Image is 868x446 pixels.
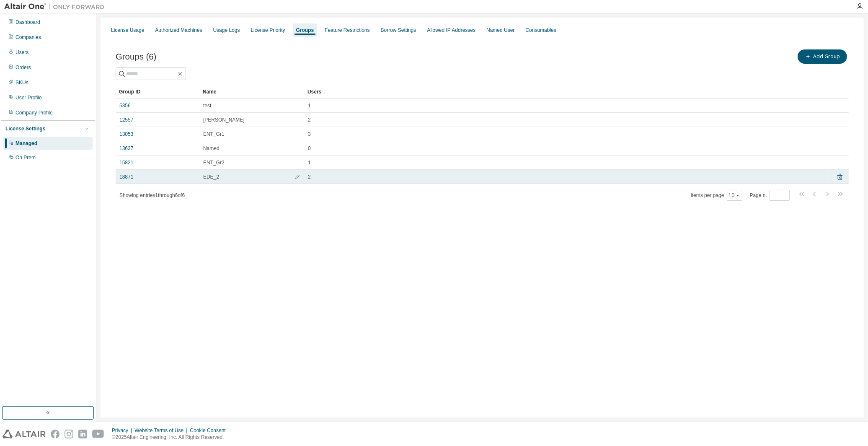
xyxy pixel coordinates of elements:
span: Page n. [750,190,790,201]
div: On Prem [15,154,36,161]
div: License Usage [111,27,144,34]
span: Showing entries 1 through 6 of 6 [119,192,185,198]
span: ENT_Gr1 [203,131,225,137]
button: Add Group [798,49,847,64]
span: Named [203,145,220,152]
a: 13637 [119,145,133,152]
a: 12557 [119,117,133,123]
button: 10 [729,192,740,199]
div: License Settings [5,125,45,132]
span: 1 [308,102,311,109]
div: Usage Logs [213,27,240,34]
span: 0 [308,145,311,152]
span: 2 [308,117,311,123]
img: linkedin.svg [78,430,87,438]
span: Groups (6) [116,52,156,62]
a: 15821 [119,159,133,166]
div: Website Terms of Use [134,427,190,434]
div: Dashboard [15,19,40,26]
div: Users [15,49,28,56]
span: Items per page [691,190,742,201]
span: ENT_Gr2 [203,159,225,166]
p: © 2025 Altair Engineering, Inc. All Rights Reserved. [112,434,231,441]
div: Groups [296,27,314,34]
img: Altair One [4,3,109,11]
a: 13053 [119,131,133,137]
div: Name [203,85,301,99]
div: Borrow Settings [381,27,416,34]
div: Orders [15,64,31,71]
div: Company Profile [15,109,53,116]
div: User Profile [15,94,42,101]
img: instagram.svg [65,430,73,438]
span: EDE_2 [203,174,219,180]
div: Allowed IP Addresses [427,27,475,34]
a: 5356 [119,102,131,109]
span: 1 [308,159,311,166]
span: 2 [308,174,311,180]
span: test [203,102,211,109]
div: Named User [486,27,514,34]
span: [PERSON_NAME] [203,117,245,123]
a: 18871 [119,174,133,180]
div: Companies [15,34,41,41]
div: Feature Restrictions [325,27,369,34]
div: Authorized Machines [155,27,202,34]
span: 3 [308,131,311,137]
div: Managed [15,140,37,147]
div: Cookie Consent [190,427,230,434]
div: SKUs [15,79,28,86]
img: altair_logo.svg [3,430,46,438]
div: License Priority [251,27,285,34]
div: Group ID [119,85,196,99]
div: Users [307,85,825,99]
div: Consumables [526,27,556,34]
img: youtube.svg [92,430,104,438]
div: Privacy [112,427,134,434]
img: facebook.svg [51,430,59,438]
